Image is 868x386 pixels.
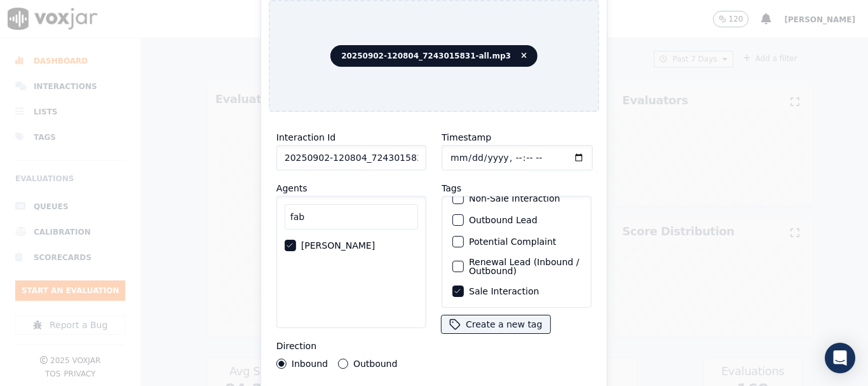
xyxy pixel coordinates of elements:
[442,183,461,193] label: Tags
[292,359,328,368] label: Inbound
[469,216,538,224] label: Outbound Lead
[825,343,855,373] div: Open Intercom Messenger
[469,258,581,275] label: Renewal Lead (Inbound / Outbound)
[330,45,538,67] span: 20250902-120804_7243015831-all.mp3
[276,132,336,142] label: Interaction Id
[442,315,550,333] button: Create a new tag
[276,341,316,351] label: Direction
[276,183,308,193] label: Agents
[285,204,418,230] input: Search Agents...
[469,237,556,246] label: Potential Complaint
[353,359,397,368] label: Outbound
[442,132,491,142] label: Timestamp
[469,287,539,296] label: Sale Interaction
[276,145,426,170] input: reference id, file name, etc
[301,241,375,250] label: [PERSON_NAME]
[469,194,560,203] label: Non-Sale Interaction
